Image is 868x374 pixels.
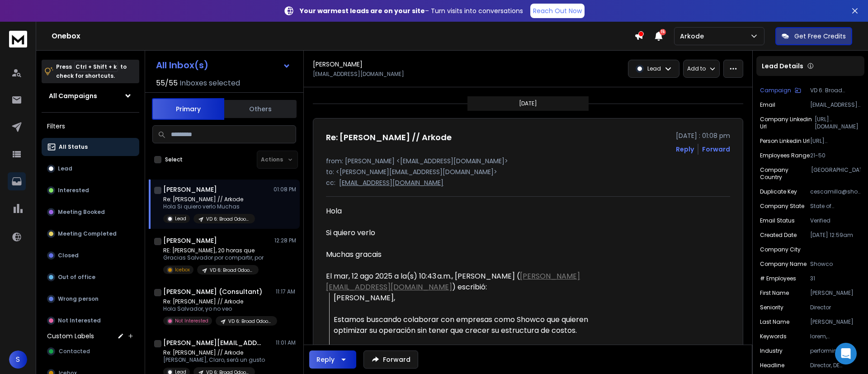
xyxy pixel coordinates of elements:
[42,246,139,265] button: Closed
[210,267,253,274] p: VD 6: Broad Odoo_Campaign - ARKODE
[163,349,265,356] p: Re: [PERSON_NAME] // Arkode
[810,289,861,297] p: [PERSON_NAME]
[519,100,537,107] p: [DATE]
[339,178,443,187] p: [EMAIL_ADDRESS][DOMAIN_NAME]
[760,275,796,282] p: # Employees
[163,305,272,312] p: Hola Salvador, yo no veo
[810,318,861,326] p: [PERSON_NAME]
[810,203,861,210] p: State of [GEOGRAPHIC_DATA]
[760,318,789,326] p: Last Name
[760,260,807,268] p: Company Name
[309,350,356,369] button: Reply
[9,31,27,47] img: logo
[810,275,861,282] p: 31
[760,87,791,94] p: Campaign
[58,165,72,172] p: Lead
[58,252,79,259] p: Closed
[163,287,262,296] h1: [PERSON_NAME] (Consultant)
[334,293,590,303] div: [PERSON_NAME],
[42,87,139,105] button: All Campaigns
[760,289,789,297] p: First Name
[163,356,265,364] p: [PERSON_NAME], Claro, será un gusto
[815,116,861,130] p: [URL][DOMAIN_NAME]
[276,288,296,295] p: 11:17 AM
[276,339,296,346] p: 11:01 AM
[760,304,783,311] p: Seniority
[326,167,730,176] p: to: <[PERSON_NAME][EMAIL_ADDRESS][DOMAIN_NAME]>
[165,156,183,163] label: Select
[760,362,784,369] p: Headline
[59,143,88,151] p: All Status
[810,137,861,145] p: [URL][DOMAIN_NAME][PERSON_NAME]
[152,98,224,120] button: Primary
[647,65,661,72] p: Lead
[760,217,795,224] p: Email Status
[56,62,127,80] p: Press to check for shortcuts.
[760,347,783,355] p: Industry
[530,4,585,18] a: Reach Out Now
[74,62,118,72] span: Ctrl + Shift + k
[760,188,797,195] p: Duplicate Key
[316,355,335,364] div: Reply
[42,138,139,156] button: All Status
[9,350,27,369] button: S
[58,274,95,281] p: Out of office
[58,208,105,216] p: Meeting Booked
[163,236,217,245] h1: [PERSON_NAME]
[810,232,861,239] p: [DATE] 12:59am
[58,187,89,194] p: Interested
[42,120,139,133] h3: Filters
[660,29,666,35] span: 15
[163,203,255,210] p: Hola Si quiero verlo Muchas
[810,347,861,355] p: performing arts
[175,266,190,273] p: Icebox
[676,131,730,140] p: [DATE] : 01:08 pm
[326,156,730,166] p: from: [PERSON_NAME] <[EMAIL_ADDRESS][DOMAIN_NAME]>
[58,295,99,303] p: Wrong person
[326,206,590,260] div: Hola
[156,78,178,89] span: 55 / 55
[334,314,590,336] div: Estamos buscando colaborar con empresas como Showco que quieren optimizar su operación sin tener ...
[163,254,264,261] p: Gracias Salvador por compartir, por
[760,137,810,145] p: Person Linkedin Url
[762,62,803,71] p: Lead Details
[760,333,787,340] p: Keywords
[300,6,523,15] p: – Turn visits into conversations
[326,271,580,292] a: [PERSON_NAME][EMAIL_ADDRESS][DOMAIN_NAME]
[42,290,139,308] button: Wrong person
[687,65,706,72] p: Add to
[175,215,186,222] p: Lead
[58,230,117,237] p: Meeting Completed
[274,186,296,193] p: 01:08 PM
[42,160,139,178] button: Lead
[59,348,90,355] span: Contacted
[149,56,298,74] button: All Inbox(s)
[228,318,272,325] p: VD 6: Broad Odoo_Campaign - ARKODE
[810,152,861,159] p: 21-50
[760,246,801,253] p: Company City
[42,342,139,360] button: Contacted
[58,317,101,324] p: Not Interested
[274,237,296,244] p: 12:28 PM
[794,32,846,41] p: Get Free Credits
[326,271,590,293] div: El mar, 12 ago 2025 a la(s) 10:43 a.m., [PERSON_NAME] ( ) escribió:
[42,203,139,221] button: Meeting Booked
[810,304,861,311] p: Director
[760,116,815,130] p: Company Linkedin Url
[52,31,634,42] h1: Onebox
[775,27,852,45] button: Get Free Credits
[760,166,811,181] p: Company Country
[760,152,810,159] p: Employees Range
[163,247,264,254] p: RE: [PERSON_NAME], 20 horas que
[533,6,582,15] p: Reach Out Now
[760,87,801,94] button: Campaign
[42,181,139,199] button: Interested
[300,6,425,15] strong: Your warmest leads are on your site
[224,99,297,119] button: Others
[810,101,861,109] p: [EMAIL_ADDRESS][DOMAIN_NAME]
[42,312,139,330] button: Not Interested
[810,260,861,268] p: Showco
[326,227,590,238] div: Si quiero verlo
